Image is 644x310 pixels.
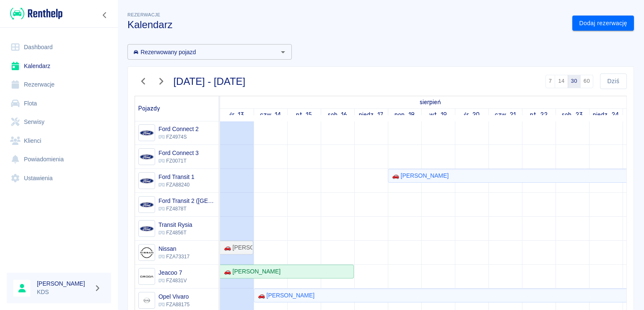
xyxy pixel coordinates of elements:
[140,270,153,284] img: Image
[140,198,153,212] img: Image
[158,277,187,284] p: FZ4831V
[99,10,111,21] button: Zwiń nawigację
[7,94,111,113] a: Flota
[127,19,566,31] h3: Kalendarz
[140,294,153,307] img: Image
[227,109,246,121] a: 13 sierpnia 2025
[174,76,246,87] h3: [DATE] - [DATE]
[138,105,160,112] span: Pojazdy
[158,197,215,205] h6: Ford Transit 2 (Niemcy)
[418,96,443,108] a: 13 sierpnia 2025
[389,171,449,180] div: 🚗 [PERSON_NAME]
[462,109,482,121] a: 20 sierpnia 2025
[7,7,62,21] a: Renthelp logo
[158,149,199,157] h6: Ford Connect 3
[591,109,621,121] a: 24 sierpnia 2025
[600,74,627,89] button: Dziś
[7,38,111,57] a: Dashboard
[158,205,215,213] p: FZ4878T
[37,288,91,297] p: KDS
[158,157,199,165] p: FZ0071T
[294,109,314,121] a: 15 sierpnia 2025
[158,173,195,181] h6: Ford Transit 1
[158,253,190,260] p: FZA73317
[158,244,190,253] h6: Nissan
[7,75,111,94] a: Rezerwacje
[277,46,289,58] button: Otwórz
[427,109,449,121] a: 19 sierpnia 2025
[158,221,192,229] h6: Transit Rysia
[545,75,556,88] button: 7 dni
[140,126,153,140] img: Image
[254,291,314,300] div: 🚗 [PERSON_NAME]
[580,75,593,88] button: 60 dni
[7,169,111,188] a: Ustawienia
[326,109,350,121] a: 16 sierpnia 2025
[140,222,153,236] img: Image
[158,292,190,301] h6: Opel Vivaro
[555,75,568,88] button: 14 dni
[258,109,283,121] a: 14 sierpnia 2025
[7,57,111,76] a: Kalendarz
[357,109,385,121] a: 17 sierpnia 2025
[140,246,153,260] img: Image
[7,113,111,131] a: Serwisy
[158,125,199,133] h6: Ford Connect 2
[37,279,91,288] h6: [PERSON_NAME]
[493,109,518,121] a: 21 sierpnia 2025
[158,181,195,189] p: FZA88240
[158,268,187,277] h6: Jeacoo 7
[528,109,550,121] a: 22 sierpnia 2025
[392,109,417,121] a: 18 sierpnia 2025
[158,301,190,308] p: FZA88175
[130,47,275,57] input: Wyszukaj i wybierz pojazdy...
[221,243,252,252] div: 🚗 [PERSON_NAME]
[158,229,192,236] p: FZ4856T
[572,16,634,31] a: Dodaj rezerwację
[568,75,581,88] button: 30 dni
[140,174,153,188] img: Image
[560,109,585,121] a: 23 sierpnia 2025
[140,150,153,164] img: Image
[10,7,62,21] img: Renthelp logo
[221,267,280,276] div: 🚗 [PERSON_NAME]
[158,133,199,141] p: FZ4974S
[7,131,111,150] a: Klienci
[127,12,160,17] span: Rezerwacje
[7,150,111,169] a: Powiadomienia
